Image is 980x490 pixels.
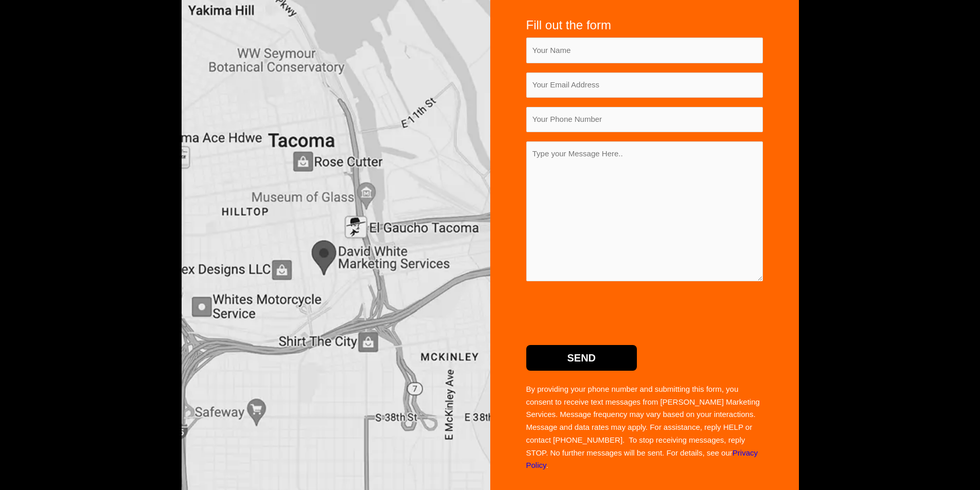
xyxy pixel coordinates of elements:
[526,18,763,371] form: Contact form
[526,448,758,470] a: Privacy Policy
[526,383,763,472] p: By providing your phone number and submitting this form, you consent to receive text messages fro...
[526,345,637,371] input: Send
[526,38,763,63] input: Your Name
[526,295,683,335] iframe: reCAPTCHA
[526,18,763,33] h4: Fill out the form
[526,107,763,132] input: Your Phone Number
